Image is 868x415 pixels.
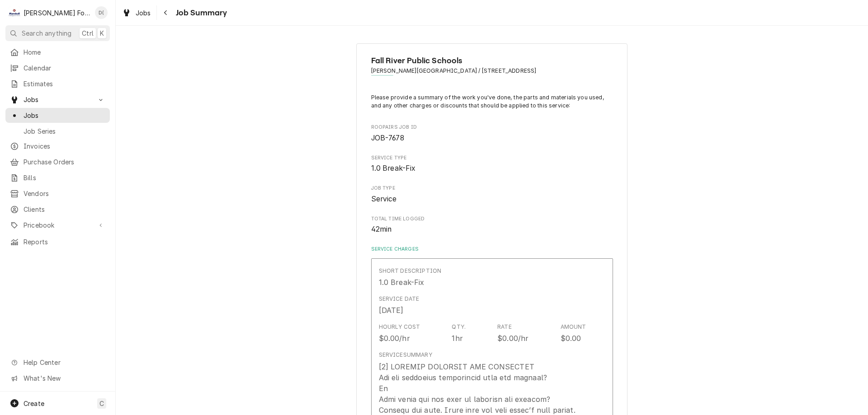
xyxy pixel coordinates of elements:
div: Amount [561,323,586,331]
div: Rate [497,323,512,331]
span: Total Time Logged [371,215,613,223]
span: Bills [24,173,105,182]
a: Jobs [118,5,155,20]
div: Job Type [371,185,613,204]
span: Roopairs Job ID [371,133,613,144]
span: 1.0 Break-Fix [371,164,416,173]
span: Job Type [371,194,613,205]
div: Qty. [452,323,466,331]
span: Job Series [24,126,105,136]
span: Job Summary [173,7,227,19]
div: Total Time Logged [371,215,613,235]
div: Roopairs Job ID [371,124,613,143]
span: Name [371,55,613,67]
a: Jobs [5,108,110,123]
a: Go to Help Center [5,355,110,370]
a: Clients [5,202,110,217]
span: Total Time Logged [371,224,613,235]
div: $0.00/hr [497,333,528,344]
a: Go to What's New [5,371,110,386]
div: 1.0 Break-Fix [379,277,425,288]
a: Estimates [5,76,110,91]
a: Invoices [5,139,110,154]
span: Search anything [22,28,71,38]
button: Navigate back [159,5,173,20]
div: $0.00 [561,333,581,344]
a: Calendar [5,61,110,75]
span: Service [371,195,397,203]
span: Home [24,47,105,57]
span: Create [24,400,44,407]
a: Bills [5,170,110,185]
span: Roopairs Job ID [371,124,613,131]
div: Client Information [371,55,613,82]
p: Please provide a summary of the work you've done, the parts and materials you used, and any other... [371,93,613,110]
button: Search anythingCtrlK [5,25,110,41]
span: Address [371,67,613,75]
span: Job Type [371,185,613,192]
div: Hourly Cost [379,323,420,331]
span: K [100,28,104,38]
a: Vendors [5,186,110,201]
div: D( [95,6,108,19]
span: Help Center [24,358,104,367]
div: [PERSON_NAME] Food Equipment Service [24,8,90,18]
a: Purchase Orders [5,154,110,169]
div: Service Summary [379,351,432,359]
span: What's New [24,373,104,383]
span: Purchase Orders [24,157,105,167]
span: JOB-7678 [371,134,404,142]
a: Reports [5,234,110,249]
a: Go to Jobs [5,92,110,107]
label: Service Charges [371,246,613,253]
span: Estimates [24,79,105,89]
span: Service Type [371,154,613,162]
div: [DATE] [379,305,404,316]
a: Home [5,45,110,60]
div: Short Description [379,267,442,275]
span: Jobs [136,8,151,18]
div: M [8,6,21,19]
a: Go to Pricebook [5,218,110,233]
div: Marshall Food Equipment Service's Avatar [8,6,21,19]
div: Derek Testa (81)'s Avatar [95,6,108,19]
div: Service Date [379,295,420,303]
span: Ctrl [82,28,94,38]
div: $0.00/hr [379,333,410,344]
span: Pricebook [24,220,92,230]
a: Job Series [5,124,110,139]
span: Reports [24,237,105,247]
span: Service Type [371,163,613,174]
span: C [99,399,104,408]
span: Clients [24,205,105,214]
span: 42min [371,225,392,233]
div: 1hr [452,333,462,344]
div: Service Type [371,154,613,174]
span: Vendors [24,189,105,198]
span: Jobs [24,95,92,104]
span: Invoices [24,141,105,151]
span: Jobs [24,111,105,120]
span: Calendar [24,63,105,73]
